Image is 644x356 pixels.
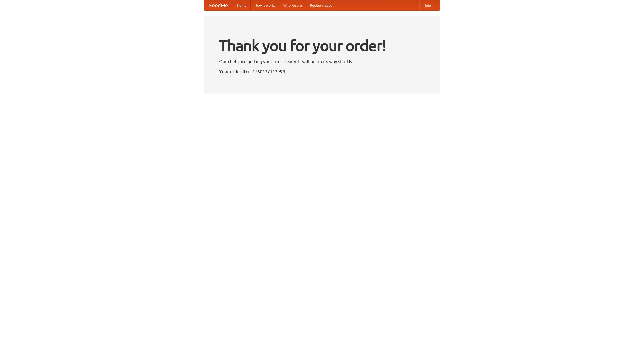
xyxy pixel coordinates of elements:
p: Your order ID is 1760137113999. [219,68,425,75]
a: FoodMe [204,0,233,10]
a: Who we are [279,0,306,10]
a: How it works [251,0,279,10]
a: Help [419,0,435,10]
a: Home [233,0,251,10]
h1: Thank you for your order! [219,33,425,58]
a: Recipe videos [306,0,336,10]
p: Our chefs are getting your food ready. It will be on its way shortly. [219,58,425,65]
